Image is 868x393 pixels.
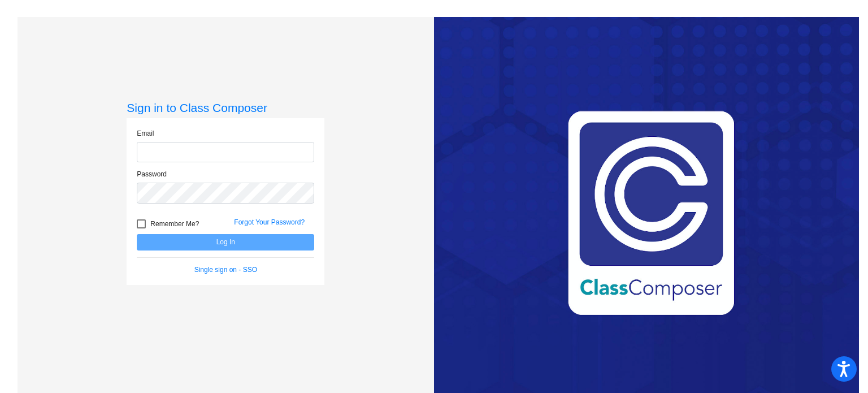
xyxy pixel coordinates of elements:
[194,266,257,274] a: Single sign on - SSO
[127,101,324,115] h3: Sign in to Class Composer
[137,169,167,179] label: Password
[137,234,314,251] button: Log In
[150,217,199,231] span: Remember Me?
[234,218,305,226] a: Forgot Your Password?
[137,128,154,139] label: Email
